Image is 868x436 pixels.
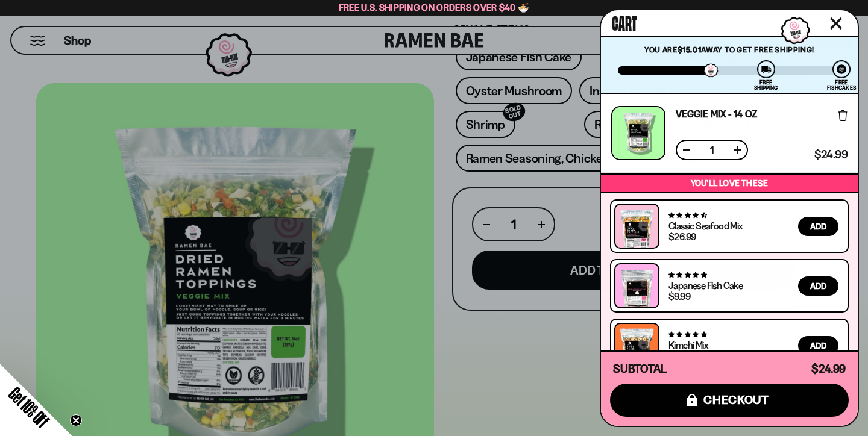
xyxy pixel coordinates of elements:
p: You’ll love these [604,178,855,189]
button: Add [798,276,838,296]
div: $9.99 [668,291,690,301]
span: 1 [702,145,722,155]
span: Add [810,341,826,350]
span: 4.76 stars [668,331,706,338]
span: checkout [703,393,769,406]
a: Kimchi Mix [668,339,708,351]
button: Close teaser [70,414,82,426]
p: You are away to get Free Shipping! [618,45,841,54]
div: Free Fishcakes [827,79,857,90]
a: Japanese Fish Cake [668,279,743,291]
span: Free U.S. Shipping on Orders over $40 🍜 [339,2,530,13]
span: 4.68 stars [668,211,706,219]
button: Close cart [827,14,845,33]
button: Add [798,217,838,236]
a: Veggie Mix - 14 OZ [676,109,757,119]
strong: $15.01 [678,45,702,54]
span: Cart [612,10,637,34]
a: Classic Seafood Mix [668,220,743,232]
span: Add [810,282,826,290]
button: Add [798,336,838,355]
button: checkout [610,384,849,417]
h4: Subtotal [613,363,667,375]
span: Get 10% Off [5,384,52,431]
div: $26.99 [668,232,696,241]
span: $24.99 [814,149,848,160]
div: Free Shipping [754,79,778,90]
span: $24.99 [811,362,846,376]
span: Add [810,222,826,231]
span: 4.76 stars [668,271,706,279]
